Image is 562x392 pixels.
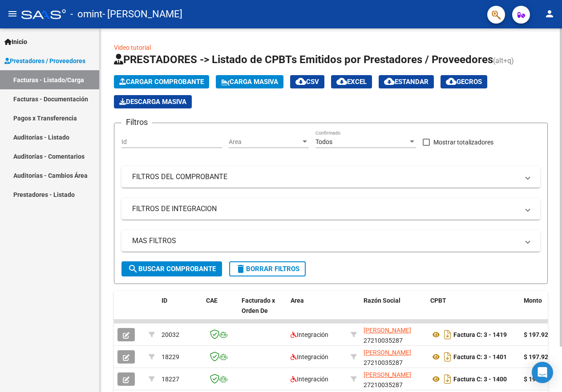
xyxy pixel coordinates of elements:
[532,362,553,383] div: Open Intercom Messenger
[364,325,423,344] div: 27210035287
[121,198,540,220] mat-expansion-panel-header: FILTROS DE INTEGRACION
[235,265,299,273] span: Borrar Filtros
[291,331,328,338] span: Integración
[162,376,179,383] span: 18227
[216,75,283,88] button: Carga Masiva
[295,78,319,86] span: CSV
[291,376,328,383] span: Integración
[524,376,560,383] strong: $ 197.929,76
[493,56,514,65] span: (alt+q)
[229,261,306,276] button: Borrar Filtros
[162,297,167,304] span: ID
[364,371,411,378] span: [PERSON_NAME]
[384,78,429,86] span: Estandar
[524,331,560,338] strong: $ 197.929,76
[158,291,202,330] datatable-header-cell: ID
[442,350,453,364] i: Descargar documento
[202,291,238,330] datatable-header-cell: CAE
[114,53,493,66] span: PRESTADORES -> Listado de CPBTs Emitidos por Prestadores / Proveedores
[427,291,520,330] datatable-header-cell: CPBT
[121,261,222,276] button: Buscar Comprobante
[119,78,204,86] span: Cargar Comprobante
[238,291,287,330] datatable-header-cell: Facturado x Orden De
[121,230,540,252] mat-expansion-panel-header: MAS FILTROS
[290,75,324,88] button: CSV
[114,95,192,108] app-download-masive: Descarga masiva de comprobantes (adjuntos)
[364,297,400,304] span: Razón Social
[291,353,328,360] span: Integración
[364,327,411,334] span: [PERSON_NAME]
[70,4,102,24] span: - omint
[242,297,275,314] span: Facturado x Orden De
[132,172,519,182] mat-panel-title: FILTROS DEL COMPROBANTE
[102,4,182,24] span: - [PERSON_NAME]
[379,75,434,88] button: Estandar
[229,138,301,146] span: Area
[114,75,209,88] button: Cargar Comprobante
[384,76,395,87] mat-icon: cloud_download
[162,331,179,338] span: 20032
[128,265,216,273] span: Buscar Comprobante
[128,264,138,274] mat-icon: search
[7,8,18,19] mat-icon: menu
[446,76,457,87] mat-icon: cloud_download
[121,116,152,128] h3: Filtros
[524,353,560,360] strong: $ 197.929,76
[119,98,186,106] span: Descarga Masiva
[442,328,453,342] i: Descargar documento
[331,75,372,88] button: EXCEL
[544,8,555,19] mat-icon: person
[4,37,27,47] span: Inicio
[315,138,332,145] span: Todos
[364,349,411,356] span: [PERSON_NAME]
[235,264,246,274] mat-icon: delete
[453,376,507,383] strong: Factura C: 3 - 1400
[132,204,519,214] mat-panel-title: FILTROS DE INTEGRACION
[162,353,179,360] span: 18229
[453,331,507,338] strong: Factura C: 3 - 1419
[441,75,487,88] button: Gecros
[287,291,347,330] datatable-header-cell: Area
[364,348,423,366] div: 27210035287
[364,370,423,388] div: 27210035287
[442,372,453,386] i: Descargar documento
[114,95,192,108] button: Descarga Masiva
[430,297,446,304] span: CPBT
[121,166,540,188] mat-expansion-panel-header: FILTROS DEL COMPROBANTE
[433,137,493,148] span: Mostrar totalizadores
[336,78,367,86] span: EXCEL
[291,297,304,304] span: Area
[4,56,85,66] span: Prestadores / Proveedores
[206,297,218,304] span: CAE
[132,236,519,246] mat-panel-title: MAS FILTROS
[336,76,347,87] mat-icon: cloud_download
[295,76,306,87] mat-icon: cloud_download
[114,44,151,51] a: Video tutorial
[453,353,507,360] strong: Factura C: 3 - 1401
[360,291,427,330] datatable-header-cell: Razón Social
[524,297,542,304] span: Monto
[221,78,278,86] span: Carga Masiva
[446,78,482,86] span: Gecros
